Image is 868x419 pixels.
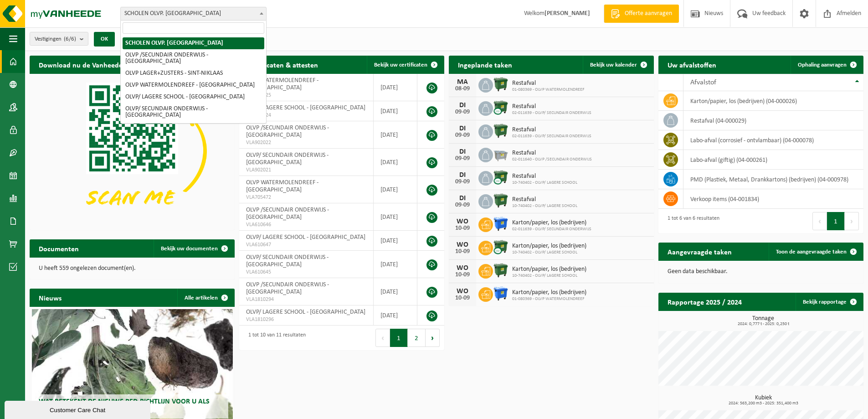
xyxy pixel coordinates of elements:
[512,273,586,279] span: 10-740402 - OLVP/ LAGERE SCHOOL
[449,56,521,73] h2: Ingeplande taken
[246,241,366,248] span: VLA610647
[845,212,859,230] button: Next
[512,250,586,255] span: 10-740402 - OLVP/ LAGERE SCHOOL
[246,221,366,228] span: VLA610646
[246,316,366,323] span: VLA1810296
[123,91,264,103] li: OLVP/ LAGERE SCHOOL - [GEOGRAPHIC_DATA]
[683,170,863,189] td: PMD (Plastiek, Metaal, Drankkartons) (bedrijven) (04-000978)
[512,103,591,110] span: Restafval
[453,202,472,208] div: 09-09
[512,173,577,180] span: Restafval
[493,123,508,139] img: WB-1100-HPE-GN-01
[30,239,88,257] h2: Documenten
[493,77,508,92] img: WB-1100-HPE-GN-01
[35,32,76,46] span: Vestigingen
[453,78,472,86] div: MA
[5,399,152,419] iframe: chat widget
[246,207,329,221] span: OLVP /SECUNDAIR ONDERWIJS - [GEOGRAPHIC_DATA]
[512,134,591,139] span: 02-011639 - OLVP/ SECUNDAIR ONDERWIJS
[453,272,472,278] div: 10-09
[374,278,417,305] td: [DATE]
[658,243,741,260] h2: Aangevraagde taken
[493,286,508,301] img: WB-1100-HPE-BE-01
[493,170,508,185] img: WB-1100-CU
[374,101,417,121] td: [DATE]
[683,130,863,150] td: labo-afval (corrosief - ontvlambaar) (04-000078)
[668,269,854,275] p: Geen data beschikbaar.
[374,203,417,231] td: [DATE]
[246,269,366,276] span: VLA610645
[30,56,151,73] h2: Download nu de Vanheede+ app!
[390,329,408,347] button: 1
[493,100,508,115] img: WB-1100-CU
[121,7,266,20] span: SCHOLEN OLVP. ST NIKLAAS VZW - SINT-NIKLAAS
[512,150,592,157] span: Restafval
[512,289,586,296] span: Karton/papier, los (bedrijven)
[663,211,719,231] div: 1 tot 6 van 6 resultaten
[374,305,417,326] td: [DATE]
[177,289,234,307] a: Alle artikelen
[453,125,472,132] div: DI
[453,264,472,272] div: WO
[374,176,417,203] td: [DATE]
[590,62,637,68] span: Bekijk uw kalender
[583,56,653,74] a: Bekijk uw kalender
[658,293,751,310] h2: Rapportage 2025 / 2024
[512,180,577,186] span: 10-740402 - OLVP/ LAGERE SCHOOL
[798,62,847,68] span: Ophaling aanvragen
[453,248,472,255] div: 10-09
[246,281,329,295] span: OLVP /SECUNDAIR ONDERWIJS - [GEOGRAPHIC_DATA]
[30,289,71,306] h2: Nieuws
[604,5,679,23] a: Offerte aanvragen
[30,32,88,46] button: Vestigingen(6/6)
[683,189,863,209] td: verkoop items (04-001834)
[512,87,585,93] span: 01-080369 - OLVP WATERMOLENDREEF
[408,329,426,347] button: 2
[453,241,472,248] div: WO
[246,234,365,241] span: OLVP/ LAGERE SCHOOL - [GEOGRAPHIC_DATA]
[161,246,218,252] span: Bekijk uw documenten
[453,195,472,202] div: DI
[239,56,327,73] h2: Certificaten & attesten
[769,243,863,261] a: Toon de aangevraagde taken
[374,251,417,278] td: [DATE]
[246,166,366,174] span: VLA902021
[827,212,845,230] button: 1
[374,62,427,68] span: Bekijk uw certificaten
[375,329,390,347] button: Previous
[453,86,472,92] div: 08-09
[123,103,264,121] li: OLVP/ SECUNDAIR ONDERWIJS - [GEOGRAPHIC_DATA]
[244,328,306,348] div: 1 tot 10 van 11 resultaten
[493,239,508,255] img: WB-1100-CU
[246,77,318,91] span: OLVP WATERMOLENDREEF - [GEOGRAPHIC_DATA]
[374,121,417,149] td: [DATE]
[453,109,472,115] div: 09-09
[246,179,318,193] span: OLVP WATERMOLENDREEF - [GEOGRAPHIC_DATA]
[39,398,210,414] span: Wat betekent de nieuwe RED-richtlijn voor u als klant?
[246,254,329,268] span: OLVP/ SECUNDAIR ONDERWIJS - [GEOGRAPHIC_DATA]
[453,179,472,185] div: 09-09
[367,56,443,74] a: Bekijk uw certificaten
[453,218,472,225] div: WO
[246,112,366,119] span: VLA902024
[426,329,440,347] button: Next
[663,401,863,406] span: 2024: 563,200 m3 - 2025: 351,400 m3
[512,157,592,162] span: 02-011640 - OLVP /SECUNDAIR ONDERWIJS
[453,288,472,295] div: WO
[120,7,267,21] span: SCHOLEN OLVP. ST NIKLAAS VZW - SINT-NIKLAAS
[246,92,366,99] span: VLA902025
[64,36,76,42] count: (6/6)
[493,146,508,162] img: WB-2500-GAL-GY-01
[374,231,417,251] td: [DATE]
[544,10,590,17] strong: [PERSON_NAME]
[453,148,472,155] div: DI
[512,110,591,116] span: 02-011639 - OLVP/ SECUNDAIR ONDERWIJS
[493,263,508,278] img: WB-1100-HPE-GN-01
[453,171,472,179] div: DI
[453,102,472,109] div: DI
[796,293,863,311] a: Bekijk rapportage
[512,126,591,134] span: Restafval
[453,225,472,232] div: 10-09
[154,239,234,258] a: Bekijk uw documenten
